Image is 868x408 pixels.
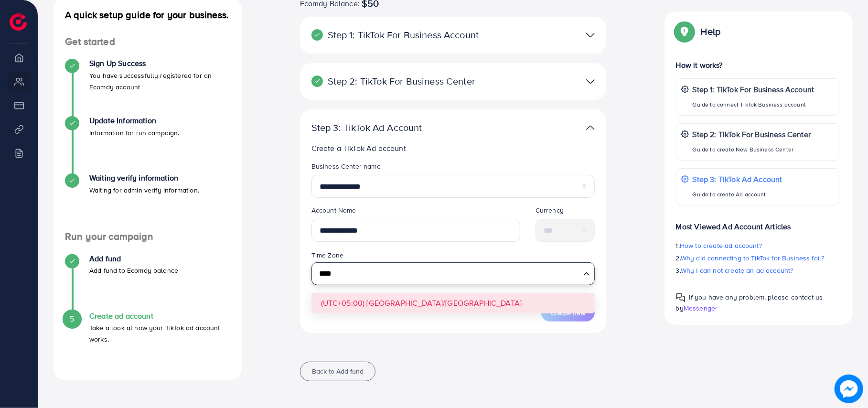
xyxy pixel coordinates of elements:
[312,366,364,376] span: Back to Add fund
[54,254,242,311] li: Add fund
[311,205,520,219] legend: Account Name
[586,28,595,42] img: TikTok partner
[54,311,242,369] li: Create ad account
[681,266,793,275] span: Why I can not create an ad account?
[89,173,199,183] h4: Waiting verify information
[89,127,180,139] p: Information for run campaign.
[311,262,595,285] div: Search for option
[676,23,693,40] img: Popup guide
[676,240,839,251] p: 1.
[300,362,375,381] button: Back to Add fund
[680,241,762,250] span: How to create ad account?
[311,122,495,133] p: Step 3: TikTok Ad Account
[684,303,718,313] span: Messenger
[693,173,782,185] p: Step 3: TikTok Ad Account
[693,99,814,110] p: Guide to connect TikTok Business account
[676,252,839,264] p: 2.
[54,173,242,231] li: Waiting verify information
[89,184,199,196] p: Waiting for admin verify information.
[54,59,242,116] li: Sign Up Success
[54,9,242,21] h4: A quick setup guide for your business.
[311,142,595,154] p: Create a TikTok Ad account
[693,189,782,200] p: Guide to create Ad account
[693,84,814,95] p: Step 1: TikTok For Business Account
[89,311,230,321] h4: Create ad account
[10,13,27,31] img: logo
[681,253,825,263] span: Why did connecting to TikTok for Business fail?
[89,265,178,276] p: Add fund to Ecomdy balance
[586,121,595,135] img: TikTok partner
[693,129,811,140] p: Step 2: TikTok For Business Center
[89,59,230,68] h4: Sign Up Success
[536,205,595,219] legend: Currency
[89,254,178,263] h4: Add fund
[835,375,863,403] img: image
[701,26,721,37] p: Help
[54,36,242,48] h4: Get started
[676,213,839,232] p: Most Viewed Ad Account Articles
[676,59,839,71] p: How it works?
[311,250,343,260] label: Time Zone
[54,116,242,173] li: Update Information
[316,265,580,282] input: Search for option
[89,322,230,345] p: Take a look at how your TikTok ad account works.
[311,75,495,87] p: Step 2: TikTok For Business Center
[89,116,180,125] h4: Update Information
[311,161,595,175] legend: Business Center name
[311,293,595,313] li: (UTC+05:00) [GEOGRAPHIC_DATA]/[GEOGRAPHIC_DATA]
[89,70,230,93] p: You have successfully registered for an Ecomdy account
[676,292,823,313] span: If you have any problem, please contact us by
[70,313,74,324] span: 5
[693,144,811,155] p: Guide to create New Business Center
[311,29,495,41] p: Step 1: TikTok For Business Account
[676,265,839,276] p: 3.
[54,231,242,243] h4: Run your campaign
[676,293,686,302] img: Popup guide
[586,75,595,88] img: TikTok partner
